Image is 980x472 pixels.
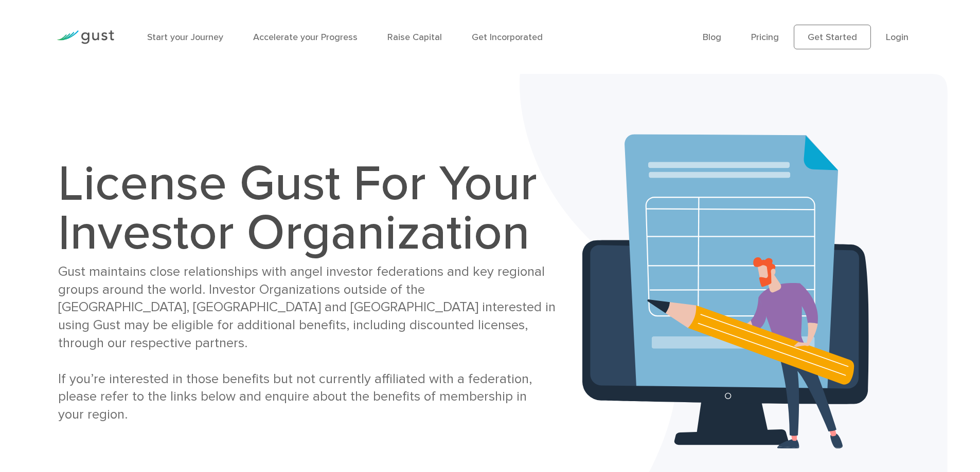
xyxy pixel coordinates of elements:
a: Accelerate your Progress [253,32,358,43]
div: Gust maintains close relationships with angel investor federations and key regional groups around... [58,263,556,424]
a: Start your Journey [147,32,223,43]
a: Pricing [751,32,779,43]
a: Get Incorporated [472,32,543,43]
h1: License Gust For Your Investor Organization [58,159,556,258]
a: Blog [703,32,721,43]
a: Login [886,32,908,43]
a: Raise Capital [387,32,442,43]
a: Get Started [794,25,871,49]
img: Gust Logo [57,30,114,44]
